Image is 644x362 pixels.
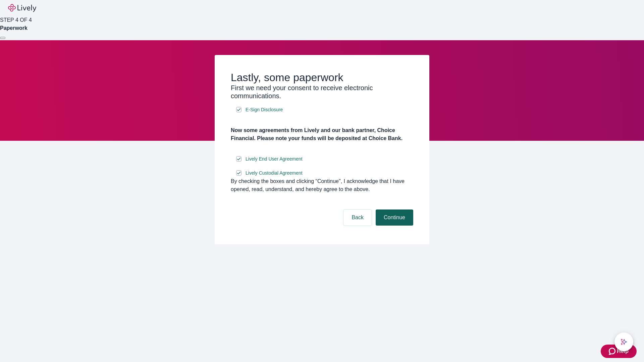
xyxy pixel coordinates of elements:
[244,106,284,114] a: e-sign disclosure document
[231,84,413,100] h3: First we need your consent to receive electronic communications.
[343,209,372,226] button: Back
[246,106,283,113] span: E-Sign Disclosure
[621,339,627,345] svg: Lively AI Assistant
[376,209,413,226] button: Continue
[617,347,629,355] span: Help
[231,177,413,193] div: By checking the boxes and clicking “Continue", I acknowledge that I have opened, read, understand...
[601,345,637,358] button: Zendesk support iconHelp
[609,347,617,355] svg: Zendesk support icon
[614,333,633,351] button: chat
[244,169,304,177] a: e-sign disclosure document
[246,170,303,177] span: Lively Custodial Agreement
[8,4,36,12] img: Lively
[231,71,413,84] h2: Lastly, some paperwork
[246,156,303,163] span: Lively End User Agreement
[231,126,413,142] h4: Now some agreements from Lively and our bank partner, Choice Financial. Please note your funds wi...
[244,155,304,163] a: e-sign disclosure document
